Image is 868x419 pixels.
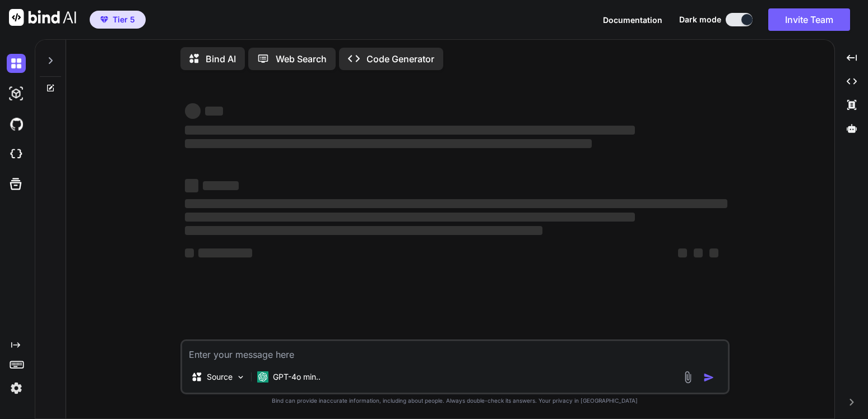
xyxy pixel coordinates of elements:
img: Pick Models [236,372,245,382]
span: ‌ [185,226,543,235]
span: ‌ [694,248,703,257]
img: darkChat [7,54,26,73]
p: GPT-4o min.. [273,371,321,383]
img: GPT-4o mini [257,371,268,383]
button: premiumTier 5 [90,11,146,29]
button: Invite Team [768,8,850,31]
span: ‌ [709,248,718,257]
img: premium [100,16,108,23]
p: Web Search [276,52,327,66]
span: ‌ [185,139,592,148]
span: ‌ [185,213,635,222]
span: ‌ [198,248,252,257]
p: Source [207,371,233,383]
span: ‌ [185,103,201,119]
p: Bind AI [206,52,236,66]
img: darkAi-studio [7,84,26,103]
img: icon [703,372,714,383]
span: ‌ [185,199,727,208]
img: cloudideIcon [7,145,26,164]
span: ‌ [185,179,198,192]
img: githubDark [7,114,26,133]
span: ‌ [203,181,239,190]
span: Dark mode [679,14,721,25]
p: Bind can provide inaccurate information, including about people. Always double-check its answers.... [180,397,730,405]
img: Bind AI [9,9,76,26]
span: Tier 5 [113,14,135,25]
img: settings [7,379,26,398]
span: ‌ [185,126,635,135]
span: ‌ [678,248,687,257]
button: Documentation [603,14,662,26]
span: ‌ [185,248,194,257]
span: ‌ [205,107,223,116]
span: Documentation [603,15,662,25]
img: attachment [681,371,694,384]
p: Code Generator [366,52,434,66]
